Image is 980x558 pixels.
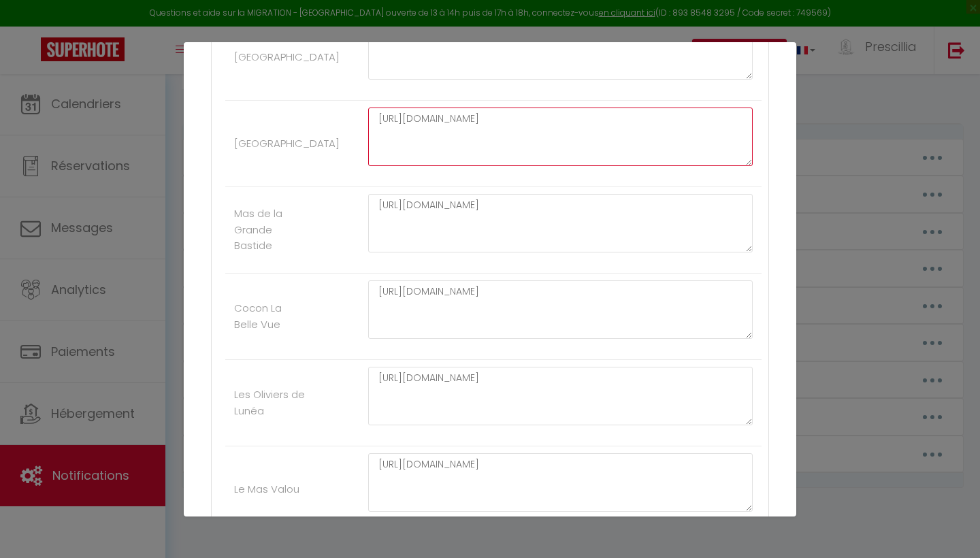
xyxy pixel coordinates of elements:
label: [GEOGRAPHIC_DATA] [234,135,340,152]
label: Mas de la Grande Bastide [234,206,306,254]
label: [GEOGRAPHIC_DATA] [234,49,340,65]
label: Cocon La Belle Vue [234,300,306,332]
button: Open LiveChat chat widget [11,5,52,46]
label: Le Mas Valou [234,481,299,497]
label: Les Oliviers de Lunéa [234,387,306,419]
